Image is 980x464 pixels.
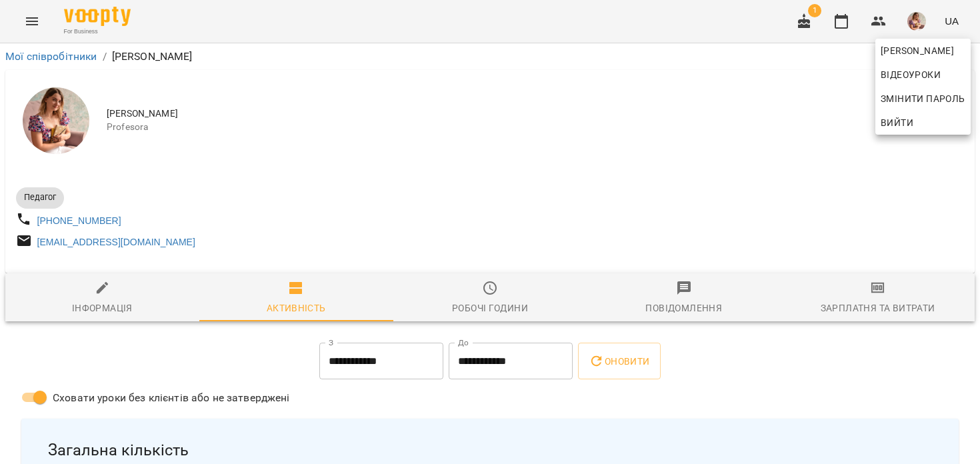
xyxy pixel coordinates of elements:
span: Відеоуроки [881,67,941,83]
button: Вийти [875,111,971,135]
span: Змінити пароль [881,91,965,107]
a: Відеоуроки [875,63,946,87]
span: Вийти [881,115,913,131]
a: [PERSON_NAME] [875,39,971,63]
a: Змінити пароль [875,87,971,111]
span: [PERSON_NAME] [881,43,965,59]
